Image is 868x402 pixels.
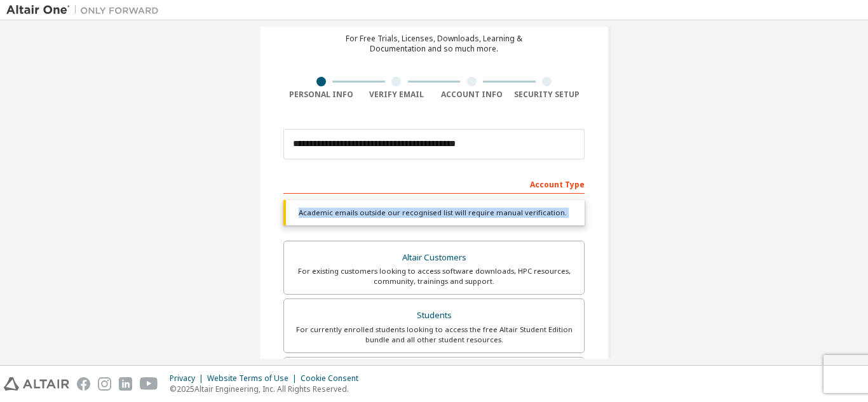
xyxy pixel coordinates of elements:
[346,34,522,54] div: For Free Trials, Licenses, Downloads, Learning & Documentation and so much more.
[140,377,158,391] img: youtube.svg
[434,90,510,100] div: Account Info
[292,266,576,286] div: For existing customers looking to access software downloads, HPC resources, community, trainings ...
[292,325,576,345] div: For currently enrolled students looking to access the free Altair Student Edition bundle and all ...
[4,377,69,391] img: altair_logo.svg
[283,173,585,194] div: Account Type
[6,4,165,17] img: Altair One
[359,90,435,100] div: Verify Email
[119,377,132,391] img: linkedin.svg
[207,373,301,384] div: Website Terms of Use
[170,373,207,384] div: Privacy
[292,249,576,267] div: Altair Customers
[170,384,366,394] p: © 2025 Altair Engineering, Inc. All Rights Reserved.
[301,373,366,384] div: Cookie Consent
[283,200,585,225] div: Academic emails outside our recognised list will require manual verification.
[77,377,90,391] img: facebook.svg
[510,90,585,100] div: Security Setup
[98,377,111,391] img: instagram.svg
[283,90,359,100] div: Personal Info
[292,307,576,325] div: Students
